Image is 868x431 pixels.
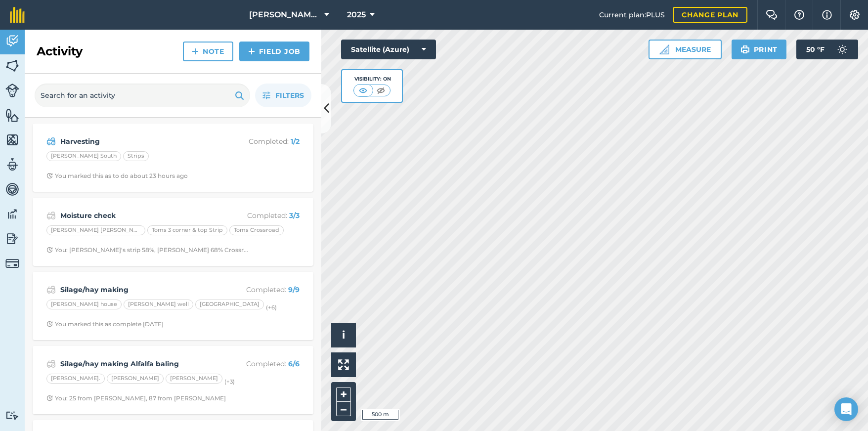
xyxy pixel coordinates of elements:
[235,89,244,101] img: svg+xml;base64,PHN2ZyB4bWxucz0iaHR0cDovL3d3dy53My5vcmcvMjAwMC9zdmciIHdpZHRoPSIxOSIgaGVpZ2h0PSIyNC...
[221,358,300,369] p: Completed :
[46,151,121,161] div: [PERSON_NAME] South
[793,10,805,20] img: A question mark icon
[341,40,436,59] button: Satellite (Azure)
[5,58,19,73] img: svg+xml;base64,PHN2ZyB4bWxucz0iaHR0cDovL3d3dy53My5vcmcvMjAwMC9zdmciIHdpZHRoPSI1NiIgaGVpZ2h0PSI2MC...
[806,40,825,59] span: 50 ° F
[60,210,217,221] strong: Moisture check
[124,300,193,309] div: [PERSON_NAME] well
[338,359,349,370] img: Four arrows, one pointing top left, one top right, one bottom right and the last bottom left
[649,40,722,59] button: Measure
[46,246,248,254] div: You: [PERSON_NAME]'s strip 58%, [PERSON_NAME] 68% Crossr...
[60,136,217,147] strong: Harvesting
[740,43,750,55] img: svg+xml;base64,PHN2ZyB4bWxucz0iaHR0cDovL3d3dy53My5vcmcvMjAwMC9zdmciIHdpZHRoPSIxOSIgaGVpZ2h0PSIyNC...
[5,182,19,197] img: svg+xml;base64,PD94bWwgdmVyc2lvbj0iMS4wIiBlbmNvZGluZz0idXRmLTgiPz4KPCEtLSBHZW5lcmF0b3I6IEFkb2JlIE...
[347,9,366,21] span: 2025
[673,7,747,23] a: Change plan
[288,285,300,294] strong: 9 / 9
[46,284,56,296] img: svg+xml;base64,PD94bWwgdmVyc2lvbj0iMS4wIiBlbmNvZGluZz0idXRmLTgiPz4KPCEtLSBHZW5lcmF0b3I6IEFkb2JlIE...
[60,358,217,369] strong: Silage/hay making Alfalfa baling
[221,136,300,147] p: Completed :
[289,211,300,220] strong: 3 / 3
[249,9,320,21] span: [PERSON_NAME] Farms
[796,40,858,59] button: 50 °F
[166,374,222,384] div: [PERSON_NAME]
[331,323,356,347] button: i
[5,157,19,172] img: svg+xml;base64,PD94bWwgdmVyc2lvbj0iMS4wIiBlbmNvZGluZz0idXRmLTgiPz4KPCEtLSBHZW5lcmF0b3I6IEFkb2JlIE...
[336,402,351,416] button: –
[39,278,307,334] a: Silage/hay makingCompleted: 9/9[PERSON_NAME] house[PERSON_NAME] well[GEOGRAPHIC_DATA](+6)Clock wi...
[275,90,304,101] span: Filters
[192,45,199,57] img: svg+xml;base64,PHN2ZyB4bWxucz0iaHR0cDovL3d3dy53My5vcmcvMjAwMC9zdmciIHdpZHRoPSIxNCIgaGVpZ2h0PSIyNC...
[5,84,19,97] img: svg+xml;base64,PD94bWwgdmVyc2lvbj0iMS4wIiBlbmNvZGluZz0idXRmLTgiPz4KPCEtLSBHZW5lcmF0b3I6IEFkb2JlIE...
[46,320,164,328] div: You marked this as complete [DATE]
[37,43,83,59] h2: Activity
[832,40,852,59] img: svg+xml;base64,PD94bWwgdmVyc2lvbj0iMS4wIiBlbmNvZGluZz0idXRmLTgiPz4KPCEtLSBHZW5lcmF0b3I6IEFkb2JlIE...
[107,374,164,384] div: [PERSON_NAME]
[224,378,235,385] small: (+ 3 )
[229,225,284,235] div: Toms Crossroad
[39,129,307,186] a: HarvestingCompleted: 1/2[PERSON_NAME] SouthStripsClock with arrow pointing clockwiseYou marked th...
[183,42,233,61] a: Note
[822,9,832,21] img: svg+xml;base64,PHN2ZyB4bWxucz0iaHR0cDovL3d3dy53My5vcmcvMjAwMC9zdmciIHdpZHRoPSIxNyIgaGVpZ2h0PSIxNy...
[46,300,122,309] div: [PERSON_NAME] house
[5,108,19,123] img: svg+xml;base64,PHN2ZyB4bWxucz0iaHR0cDovL3d3dy53My5vcmcvMjAwMC9zdmciIHdpZHRoPSI1NiIgaGVpZ2h0PSI2MC...
[39,204,307,260] a: Moisture checkCompleted: 3/3[PERSON_NAME] [PERSON_NAME]Toms 3 corner & top StripToms CrossroadClo...
[342,329,345,341] span: i
[10,7,25,23] img: fieldmargin Logo
[46,225,145,235] div: [PERSON_NAME] [PERSON_NAME]
[766,10,778,20] img: Two speech bubbles overlapping with the left bubble in the forefront
[46,135,56,147] img: svg+xml;base64,PD94bWwgdmVyc2lvbj0iMS4wIiBlbmNvZGluZz0idXRmLTgiPz4KPCEtLSBHZW5lcmF0b3I6IEFkb2JlIE...
[357,86,369,95] img: svg+xml;base64,PHN2ZyB4bWxucz0iaHR0cDovL3d3dy53My5vcmcvMjAwMC9zdmciIHdpZHRoPSI1MCIgaGVpZ2h0PSI0MC...
[291,137,300,146] strong: 1 / 2
[849,10,861,20] img: A cog icon
[599,9,665,20] span: Current plan : PLUS
[5,132,19,147] img: svg+xml;base64,PHN2ZyB4bWxucz0iaHR0cDovL3d3dy53My5vcmcvMjAwMC9zdmciIHdpZHRoPSI1NiIgaGVpZ2h0PSI2MC...
[5,207,19,221] img: svg+xml;base64,PD94bWwgdmVyc2lvbj0iMS4wIiBlbmNvZGluZz0idXRmLTgiPz4KPCEtLSBHZW5lcmF0b3I6IEFkb2JlIE...
[46,247,53,253] img: Clock with arrow pointing clockwise
[46,374,105,384] div: [PERSON_NAME].
[60,284,217,295] strong: Silage/hay making
[39,352,307,408] a: Silage/hay making Alfalfa balingCompleted: 6/6[PERSON_NAME].[PERSON_NAME][PERSON_NAME](+3)Clock w...
[353,75,391,83] div: Visibility: On
[46,172,53,179] img: Clock with arrow pointing clockwise
[123,151,149,161] div: Strips
[221,210,300,221] p: Completed :
[5,34,19,48] img: svg+xml;base64,PD94bWwgdmVyc2lvbj0iMS4wIiBlbmNvZGluZz0idXRmLTgiPz4KPCEtLSBHZW5lcmF0b3I6IEFkb2JlIE...
[659,44,669,54] img: Ruler icon
[46,394,226,402] div: You: 25 from [PERSON_NAME], 87 from [PERSON_NAME]
[46,172,188,180] div: You marked this as to do about 23 hours ago
[266,304,277,311] small: (+ 6 )
[46,210,56,221] img: svg+xml;base64,PD94bWwgdmVyc2lvbj0iMS4wIiBlbmNvZGluZz0idXRmLTgiPz4KPCEtLSBHZW5lcmF0b3I6IEFkb2JlIE...
[375,86,387,95] img: svg+xml;base64,PHN2ZyB4bWxucz0iaHR0cDovL3d3dy53My5vcmcvMjAwMC9zdmciIHdpZHRoPSI1MCIgaGVpZ2h0PSI0MC...
[239,42,309,61] a: Field Job
[46,395,53,401] img: Clock with arrow pointing clockwise
[255,84,311,107] button: Filters
[5,231,19,246] img: svg+xml;base64,PD94bWwgdmVyc2lvbj0iMS4wIiBlbmNvZGluZz0idXRmLTgiPz4KPCEtLSBHZW5lcmF0b3I6IEFkb2JlIE...
[336,387,351,402] button: +
[5,411,19,420] img: svg+xml;base64,PD94bWwgdmVyc2lvbj0iMS4wIiBlbmNvZGluZz0idXRmLTgiPz4KPCEtLSBHZW5lcmF0b3I6IEFkb2JlIE...
[35,84,250,107] input: Search for an activity
[46,358,56,370] img: svg+xml;base64,PD94bWwgdmVyc2lvbj0iMS4wIiBlbmNvZGluZz0idXRmLTgiPz4KPCEtLSBHZW5lcmF0b3I6IEFkb2JlIE...
[732,40,787,59] button: Print
[221,284,300,295] p: Completed :
[834,397,858,421] div: Open Intercom Messenger
[147,225,227,235] div: Toms 3 corner & top Strip
[288,359,300,368] strong: 6 / 6
[248,45,255,57] img: svg+xml;base64,PHN2ZyB4bWxucz0iaHR0cDovL3d3dy53My5vcmcvMjAwMC9zdmciIHdpZHRoPSIxNCIgaGVpZ2h0PSIyNC...
[5,257,19,270] img: svg+xml;base64,PD94bWwgdmVyc2lvbj0iMS4wIiBlbmNvZGluZz0idXRmLTgiPz4KPCEtLSBHZW5lcmF0b3I6IEFkb2JlIE...
[46,321,53,327] img: Clock with arrow pointing clockwise
[195,300,264,309] div: [GEOGRAPHIC_DATA]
